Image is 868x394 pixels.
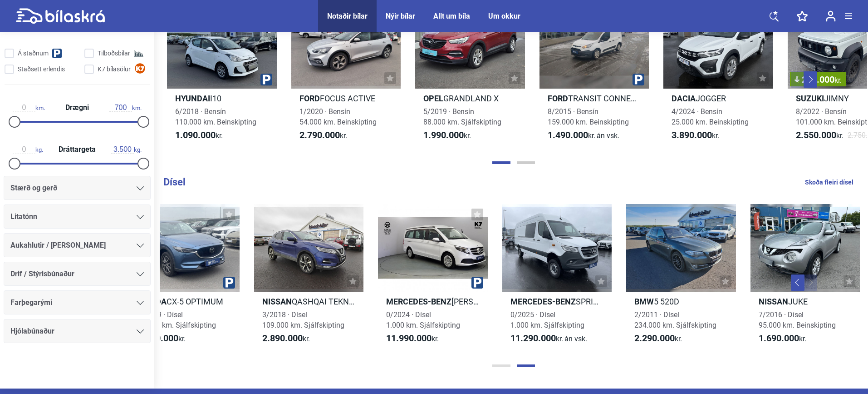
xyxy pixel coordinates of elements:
[262,297,292,306] b: Nissan
[254,296,364,307] h2: QASHQAI TEKNA SJÁLFSKIPTUR
[299,130,347,141] span: kr.
[299,107,377,126] span: 1/2020 · Bensín 54.000 km. Beinskipting
[502,296,612,307] h2: SPRINTER LANGUR BUSINESS
[834,76,842,85] span: kr.
[548,107,629,126] span: 8/2015 · Bensín 159.000 km. Beinskipting
[386,333,439,344] span: kr.
[13,145,43,154] span: kg.
[672,94,696,103] b: Dacia
[262,333,310,344] span: kr.
[488,12,520,20] a: Um okkur
[539,1,649,149] a: FordTRANSIT CONNECT8/2015 · Bensín159.000 km. Beinskipting1.490.000kr.
[262,333,303,344] b: 2.890.000
[415,93,525,104] h2: GRANDLAND X
[163,176,186,188] b: Dísel
[130,296,240,307] h2: CX-5 OPTIMUM
[796,94,824,103] b: Suzuki
[10,239,106,252] span: Aukahlutir / [PERSON_NAME]
[826,10,836,22] img: user-login.svg
[254,204,364,352] a: NissanQASHQAI TEKNA SJÁLFSKIPTUR3/2018 · Dísel109.000 km. Sjálfskipting2.890.000kr.
[167,93,277,104] h2: I10
[672,130,719,141] span: kr.
[10,268,74,280] span: Drif / Stýrisbúnaður
[327,12,368,20] a: Notaðir bílar
[10,296,52,309] span: Farþegarými
[386,12,415,20] a: Nýir bílar
[10,325,54,338] span: Hjólabúnaður
[175,130,216,140] b: 1.090.000
[805,176,853,188] a: Skoða fleiri dísel
[423,94,443,103] b: Opel
[804,274,817,291] button: Next
[510,333,556,344] b: 11.290.000
[759,310,836,329] span: 7/2016 · Dísel 95.000 km. Beinskipting
[634,333,682,344] span: kr.
[386,333,432,344] b: 11.990.000
[502,204,612,352] a: Mercedes-BenzSPRINTER LANGUR BUSINESS0/2025 · Dísel1.000 km. Sjálfskipting11.290.000kr.
[626,296,736,307] h2: 5 520D
[539,93,649,104] h2: TRANSIT CONNECT
[791,274,804,291] button: Previous
[510,333,587,344] span: kr.
[291,1,401,149] a: FordFOCUS ACTIVE1/2020 · Bensín54.000 km. Beinskipting2.790.000kr.
[98,65,131,74] span: K7 bílasölur
[759,297,788,306] b: Nissan
[791,71,804,88] button: Previous
[759,333,806,344] span: kr.
[492,364,510,367] button: Page 1
[386,310,460,329] span: 0/2024 · Dísel 1.000 km. Sjálfskipting
[510,310,584,329] span: 0/2025 · Dísel 1.000 km. Sjálfskipting
[167,1,277,149] a: HyundaiI106/2018 · Bensín110.000 km. Beinskipting1.090.000kr.
[423,107,501,126] span: 5/2019 · Bensín 88.000 km. Sjálfskipting
[262,310,344,329] span: 3/2018 · Dísel 109.000 km. Sjálfskipting
[175,94,210,103] b: Hyundai
[378,296,488,307] h2: [PERSON_NAME]
[423,130,464,140] b: 1.990.000
[750,204,860,352] a: NissanJUKE7/2016 · Dísel95.000 km. Beinskipting1.690.000kr.
[548,130,619,141] span: kr.
[291,93,401,104] h2: FOCUS ACTIVE
[663,93,773,104] h2: JOGGER
[634,333,675,344] b: 2.290.000
[130,204,240,352] a: MazdaCX-5 OPTIMUM2/2019 · Dísel96.000 km. Sjálfskipting3.490.000kr.
[10,210,37,223] span: Litatónn
[111,145,142,154] span: kg.
[109,104,142,112] span: km.
[63,104,91,111] span: Drægni
[13,104,45,112] span: km.
[548,94,568,103] b: Ford
[386,297,451,306] b: Mercedes-Benz
[510,297,576,306] b: Mercedes-Benz
[804,71,817,88] button: Next
[299,130,340,140] b: 2.790.000
[517,364,535,367] button: Page 2
[759,333,799,344] b: 1.690.000
[672,107,749,126] span: 4/2024 · Bensín 25.000 km. Beinskipting
[433,12,470,20] a: Allt um bíla
[175,130,223,141] span: kr.
[492,161,510,164] button: Page 1
[378,204,488,352] a: Mercedes-Benz[PERSON_NAME]0/2024 · Dísel1.000 km. Sjálfskipting11.990.000kr.
[299,94,320,103] b: Ford
[98,49,130,58] span: Tilboðsbílar
[750,296,860,307] h2: JUKE
[56,146,98,153] span: Dráttargeta
[18,49,49,58] span: Á staðnum
[175,107,256,126] span: 6/2018 · Bensín 110.000 km. Beinskipting
[548,130,588,140] b: 1.490.000
[138,310,216,329] span: 2/2019 · Dísel 96.000 km. Sjálfskipting
[423,130,471,141] span: kr.
[18,65,65,74] span: Staðsett erlendis
[663,1,773,149] a: DaciaJOGGER4/2024 · Bensín25.000 km. Beinskipting3.890.000kr.
[796,130,843,141] span: kr.
[415,1,525,149] a: OpelGRANDLAND X5/2019 · Bensín88.000 km. Sjálfskipting1.990.000kr.
[672,130,712,140] b: 3.890.000
[634,310,716,329] span: 2/2011 · Dísel 234.000 km. Sjálfskipting
[138,333,186,344] span: kr.
[634,297,654,306] b: BMW
[794,75,842,84] span: 200.000
[10,182,57,195] span: Stærð og gerð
